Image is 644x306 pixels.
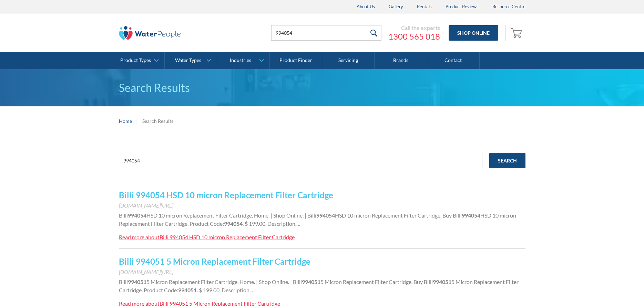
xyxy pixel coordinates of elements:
span: 5 Micron Replacement Filter Cartridge. Home. | Shop Online. | Billi [146,278,302,285]
input: Search products [271,25,381,41]
a: Billi 994051 5 Micron Replacement Filter Cartridge [119,256,310,266]
a: Industries [217,52,269,69]
img: shopping cart [511,27,524,38]
div: | [135,117,139,125]
div: Industries [230,57,251,63]
span: 5 Micron Replacement Filter Cartridge. Buy Billi [320,278,433,285]
a: Product Finder [270,52,322,69]
a: 1300 565 018 [388,31,440,42]
a: Contact [427,52,480,69]
div: Product Types [120,57,151,63]
a: Open cart [509,25,525,41]
span: … [296,220,300,227]
a: Water Types [165,52,217,69]
span: . $ 199.00. Description. [197,287,251,293]
div: [DOMAIN_NAME][URL] [119,268,525,276]
span: HSD 10 micron Replacement Filter Cartridge. Buy Billi [335,212,462,219]
a: Servicing [322,52,375,69]
h1: Search Results [119,80,525,96]
a: Home [119,117,132,125]
span: 5 Micron Replacement Filter Cartridge. Product Code: [119,278,519,293]
div: Call the experts [388,24,440,31]
input: Search [489,153,525,168]
strong: 994051 [128,278,146,285]
strong: 994054 [128,212,146,219]
a: Brands [375,52,427,69]
a: Shop Online [449,25,498,41]
span: Billi [119,212,128,219]
strong: 994051 [433,278,451,285]
a: Read more aboutBilli 994054 HSD 10 micron Replacement Filter Cartridge [119,233,295,241]
strong: 994054 [224,220,243,227]
strong: 994054 [316,212,335,219]
span: … [251,287,255,293]
img: The Water People [119,26,181,40]
span: Billi [119,278,128,285]
span: . $ 199.00. Description. [243,220,296,227]
input: e.g. chilled water cooler [119,153,482,168]
span: HSD 10 micron Replacement Filter Cartridge. Product Code: [119,212,516,227]
div: Read more about [119,234,160,240]
strong: 994051 [302,278,320,285]
strong: 994051 [178,287,197,293]
a: Product Types [112,52,164,69]
div: Billi 994054 HSD 10 micron Replacement Filter Cartridge [160,234,295,240]
div: [DOMAIN_NAME][URL] [119,201,525,210]
span: HSD 10 micron Replacement Filter Cartridge. Home. | Shop Online. | Billi [146,212,316,219]
strong: 994054 [462,212,480,219]
div: Water Types [175,57,201,63]
div: Search Results [142,117,173,125]
a: Billi 994054 HSD 10 micron Replacement Filter Cartridge [119,190,333,200]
